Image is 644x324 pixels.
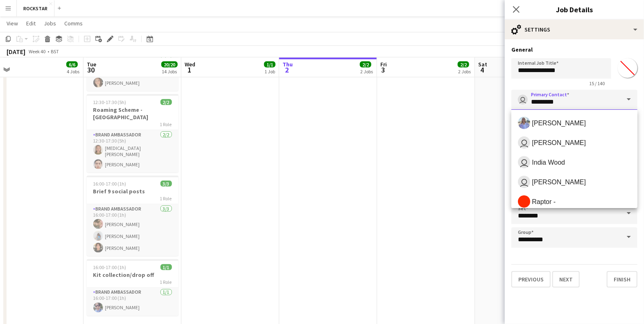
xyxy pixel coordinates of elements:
[41,18,59,29] a: Jobs
[87,106,179,121] h3: Roaming Scheme - [GEOGRAPHIC_DATA]
[160,99,172,105] span: 2/2
[478,61,487,68] span: Sat
[458,68,471,75] div: 2 Jobs
[477,65,487,75] span: 4
[87,130,179,172] app-card-role: Brand Ambassador2/212:30-17:30 (5h)[MEDICAL_DATA][PERSON_NAME][PERSON_NAME]
[87,176,179,256] app-job-card: 16:00-17:00 (1h)3/3Brief 9 social posts1 RoleBrand Ambassador3/316:00-17:00 (1h)[PERSON_NAME][PER...
[607,271,637,288] button: Finish
[87,188,179,195] h3: Brief 9 social posts
[282,61,293,68] span: Thu
[66,61,78,68] span: 6/6
[160,195,172,202] span: 1 Role
[532,139,586,147] span: [PERSON_NAME]
[51,48,59,54] div: BST
[532,198,556,206] span: Raptor -
[380,61,387,68] span: Fri
[281,65,293,75] span: 2
[532,159,565,166] span: India Wood
[511,271,551,288] button: Previous
[511,46,637,53] h3: General
[183,65,195,75] span: 1
[264,68,275,75] div: 1 Job
[360,61,371,68] span: 2/2
[583,80,611,86] span: 15 / 140
[23,18,39,29] a: Edit
[532,119,586,127] span: [PERSON_NAME]
[93,99,127,105] span: 12:30-17:30 (5h)
[532,178,586,186] span: [PERSON_NAME]
[505,20,644,39] div: Settings
[87,204,179,256] app-card-role: Brand Ambassador3/316:00-17:00 (1h)[PERSON_NAME][PERSON_NAME][PERSON_NAME]
[87,61,96,68] span: Tue
[379,65,387,75] span: 3
[185,61,195,68] span: Wed
[87,259,179,316] app-job-card: 16:00-17:00 (1h)1/1Kit collection/drop off1 RoleBrand Ambassador1/116:00-17:00 (1h)[PERSON_NAME]
[160,264,172,270] span: 1/1
[360,68,373,75] div: 2 Jobs
[160,181,172,187] span: 3/3
[64,20,83,27] span: Comms
[86,65,96,75] span: 30
[458,61,469,68] span: 2/2
[87,271,179,279] h3: Kit collection/drop off
[162,68,177,75] div: 14 Jobs
[87,288,179,316] app-card-role: Brand Ambassador1/116:00-17:00 (1h)[PERSON_NAME]
[7,48,25,56] div: [DATE]
[552,271,580,288] button: Next
[61,18,86,29] a: Comms
[3,18,21,29] a: View
[93,264,127,270] span: 16:00-17:00 (1h)
[27,48,47,54] span: Week 40
[44,20,56,27] span: Jobs
[161,61,178,68] span: 20/20
[160,279,172,285] span: 1 Role
[505,4,644,15] h3: Job Details
[93,181,127,187] span: 16:00-17:00 (1h)
[7,20,18,27] span: View
[160,121,172,127] span: 1 Role
[17,0,54,16] button: ROCKSTAR
[67,68,79,75] div: 4 Jobs
[87,94,179,172] app-job-card: 12:30-17:30 (5h)2/2Roaming Scheme - [GEOGRAPHIC_DATA]1 RoleBrand Ambassador2/212:30-17:30 (5h)[ME...
[26,20,36,27] span: Edit
[264,61,276,68] span: 1/1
